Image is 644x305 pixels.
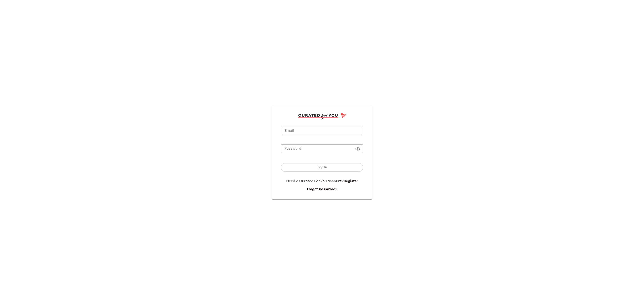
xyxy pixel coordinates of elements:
[286,180,344,183] span: Need a Curated For You account?
[281,163,363,172] button: Log In
[298,113,346,119] img: cfy_login_logo.DGdB1djN.svg
[344,180,358,183] a: Register
[317,166,327,169] span: Log In
[307,188,337,191] a: Forgot Password?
